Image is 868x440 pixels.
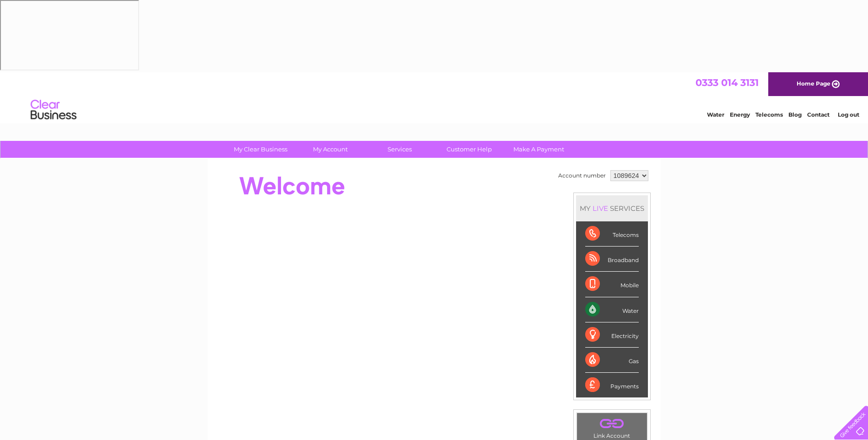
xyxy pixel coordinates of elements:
div: Mobile [585,272,639,297]
a: Contact [807,39,830,46]
a: Customer Help [431,141,507,158]
a: . [579,415,645,431]
div: Telecoms [585,221,639,247]
div: Payments [585,373,639,397]
td: Account number [556,168,608,183]
a: Telecoms [755,39,783,46]
div: Clear Business is a trading name of Verastar Limited (registered in [GEOGRAPHIC_DATA] No. 3667643... [218,5,651,44]
div: MY SERVICES [576,195,648,221]
a: Blog [788,39,802,46]
div: LIVE [591,204,610,213]
div: Broadband [585,247,639,272]
a: Services [362,141,437,158]
a: Log out [838,39,859,46]
img: logo.png [30,24,77,52]
a: 0333 014 3131 [695,5,759,16]
a: Energy [730,39,750,46]
div: Gas [585,348,639,373]
a: My Clear Business [223,141,298,158]
a: My Account [292,141,368,158]
a: Make A Payment [501,141,577,158]
a: Water [707,39,724,46]
div: Electricity [585,322,639,348]
div: Water [585,297,639,322]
